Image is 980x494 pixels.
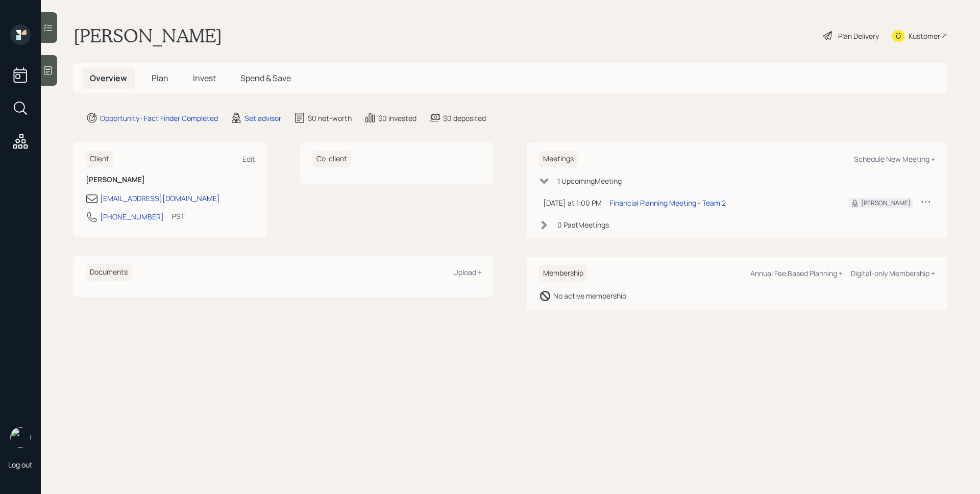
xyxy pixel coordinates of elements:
div: Upload + [453,267,482,277]
div: [PERSON_NAME] [861,199,911,208]
span: Invest [193,72,216,84]
div: No active membership [553,290,626,301]
div: PST [172,211,185,221]
h6: Documents [86,264,132,281]
h6: Meetings [539,151,578,167]
div: [PHONE_NUMBER] [100,211,164,222]
div: Opportunity · Fact Finder Completed [100,113,218,123]
div: Set advisor [244,113,281,123]
div: $0 invested [378,113,416,123]
div: Financial Planning Meeting - Team 2 [610,197,726,208]
div: $0 net-worth [308,113,352,123]
span: Plan [152,72,168,84]
span: Spend & Save [240,72,291,84]
div: [EMAIL_ADDRESS][DOMAIN_NAME] [100,193,220,204]
div: [DATE] at 1:00 PM [543,197,602,208]
h6: Membership [539,265,587,282]
div: Annual Fee Based Planning + [750,268,843,278]
div: 0 Past Meeting s [557,219,609,230]
h1: [PERSON_NAME] [73,24,222,47]
h6: Co-client [312,151,351,167]
div: Schedule New Meeting + [854,154,935,164]
div: Kustomer [909,31,940,41]
h6: Client [86,151,113,167]
div: 1 Upcoming Meeting [557,176,622,186]
span: Overview [90,72,127,84]
img: james-distasi-headshot.png [10,427,31,448]
div: $0 deposited [443,113,486,123]
div: Edit [242,154,255,164]
div: Digital-only Membership + [851,268,935,278]
div: Log out [8,460,33,470]
div: Plan Delivery [838,31,879,41]
h6: [PERSON_NAME] [86,176,255,184]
